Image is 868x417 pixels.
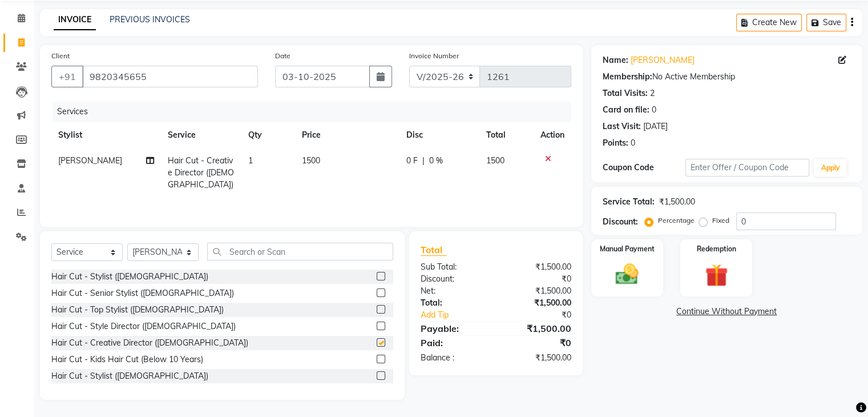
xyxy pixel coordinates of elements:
[248,155,253,166] span: 1
[51,354,203,366] div: Hair Cut - Kids Hair Cut (Below 10 Years)
[412,297,496,309] div: Total:
[412,352,496,364] div: Balance :
[110,14,190,25] a: PREVIOUS INVOICES
[241,122,295,148] th: Qty
[603,87,648,99] div: Total Visits:
[534,122,571,148] th: Action
[161,122,241,148] th: Service
[429,155,443,167] span: 0 %
[295,122,399,148] th: Price
[412,285,496,297] div: Net:
[496,273,580,285] div: ₹0
[496,297,580,309] div: ₹1,500.00
[412,273,496,285] div: Discount:
[421,244,447,256] span: Total
[51,66,83,87] button: +91
[643,121,668,133] div: [DATE]
[631,137,635,149] div: 0
[631,54,695,66] a: [PERSON_NAME]
[51,271,208,283] div: Hair Cut - Stylist ([DEMOGRAPHIC_DATA])
[594,306,860,318] a: Continue Without Payment
[51,304,224,316] div: Hair Cut - Top Stylist ([DEMOGRAPHIC_DATA])
[51,370,208,382] div: Hair Cut - Stylist ([DEMOGRAPHIC_DATA])
[685,159,810,177] input: Enter Offer / Coupon Code
[712,215,729,226] label: Fixed
[51,337,248,349] div: Hair Cut - Creative Director ([DEMOGRAPHIC_DATA])
[409,51,459,61] label: Invoice Number
[697,244,736,254] label: Redemption
[698,261,735,290] img: _gift.svg
[412,261,496,273] div: Sub Total:
[603,162,685,174] div: Coupon Code
[302,155,320,166] span: 1500
[603,137,628,149] div: Points:
[58,155,122,166] span: [PERSON_NAME]
[51,51,70,61] label: Client
[54,10,96,30] a: INVOICE
[603,196,655,208] div: Service Total:
[406,155,418,167] span: 0 F
[736,14,802,31] button: Create New
[275,51,290,61] label: Date
[82,66,258,87] input: Search by Name/Mobile/Email/Code
[496,336,580,350] div: ₹0
[659,196,695,208] div: ₹1,500.00
[422,155,425,167] span: |
[51,320,236,332] div: Hair Cut - Style Director ([DEMOGRAPHIC_DATA])
[603,104,649,116] div: Card on file:
[412,336,496,350] div: Paid:
[814,159,846,177] button: Apply
[51,122,161,148] th: Stylist
[496,352,580,364] div: ₹1,500.00
[168,155,234,190] span: Hair Cut - Creative Director ([DEMOGRAPHIC_DATA])
[603,71,851,83] div: No Active Membership
[603,71,652,83] div: Membership:
[399,122,479,148] th: Disc
[53,101,580,122] div: Services
[603,54,628,66] div: Name:
[496,285,580,297] div: ₹1,500.00
[510,309,579,321] div: ₹0
[608,261,645,287] img: _cash.svg
[652,104,656,116] div: 0
[603,216,638,228] div: Discount:
[207,243,393,260] input: Search or Scan
[806,14,846,31] button: Save
[51,287,234,299] div: Hair Cut - Senior Stylist ([DEMOGRAPHIC_DATA])
[650,87,655,99] div: 2
[496,261,580,273] div: ₹1,500.00
[412,309,510,321] a: Add Tip
[600,244,655,254] label: Manual Payment
[658,215,695,226] label: Percentage
[603,121,641,133] div: Last Visit:
[486,155,504,166] span: 1500
[479,122,534,148] th: Total
[412,322,496,335] div: Payable:
[496,322,580,335] div: ₹1,500.00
